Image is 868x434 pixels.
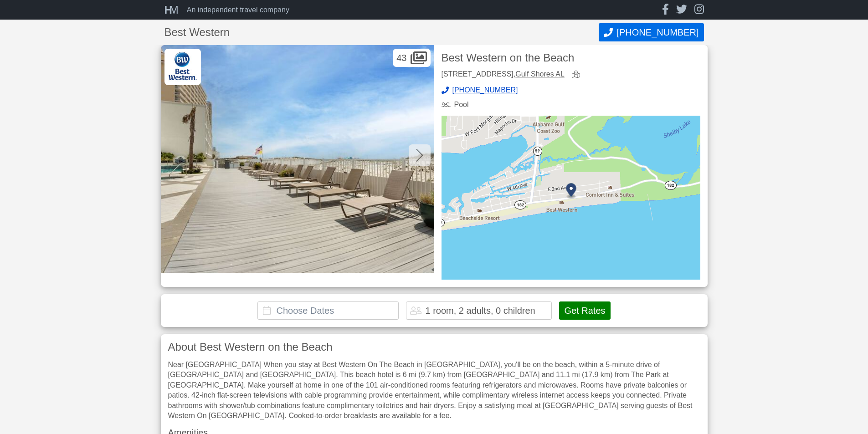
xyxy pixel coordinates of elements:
[442,52,700,63] h2: Best Western on the Beach
[572,71,584,79] a: view map
[442,71,565,79] div: [STREET_ADDRESS],
[168,360,700,421] div: Near [GEOGRAPHIC_DATA] When you stay at Best Western On The Beach in [GEOGRAPHIC_DATA], you'll be...
[694,4,704,16] a: instagram
[164,49,201,85] img: Best Western
[515,70,565,78] a: Gulf Shores AL
[187,6,289,14] div: An independent travel company
[169,4,176,16] span: M
[164,4,169,16] span: H
[676,4,687,16] a: twitter
[393,49,430,67] div: 43
[442,116,700,280] img: map
[425,306,535,315] div: 1 room, 2 adults, 0 children
[161,45,434,273] img: Featured
[164,5,183,15] a: HM
[168,342,700,352] h3: About Best Western on the Beach
[599,23,704,41] button: Call
[442,101,469,108] div: Pool
[559,301,610,320] button: Get Rates
[662,4,669,16] a: facebook
[616,27,699,38] span: [PHONE_NUMBER]
[164,27,599,38] h1: Best Western
[257,301,399,320] input: Choose Dates
[452,87,518,94] span: [PHONE_NUMBER]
